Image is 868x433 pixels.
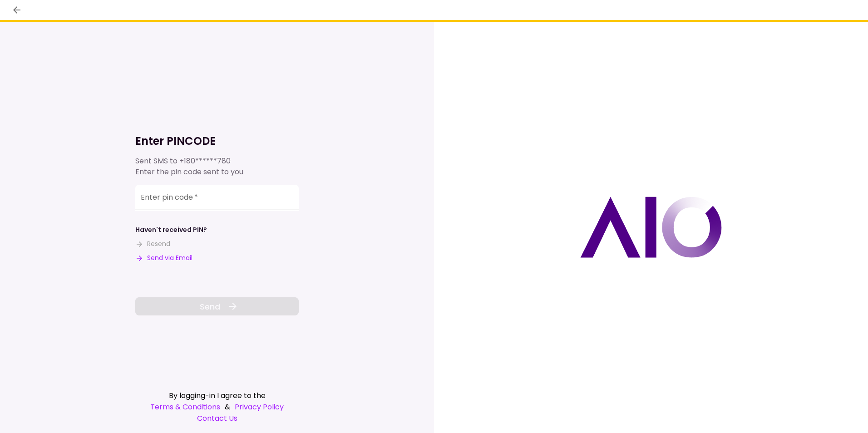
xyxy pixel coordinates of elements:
a: Terms & Conditions [150,401,220,413]
div: By logging-in I agree to the [135,390,299,401]
button: Send via Email [135,253,192,263]
a: Contact Us [135,413,299,424]
button: Send [135,297,299,315]
div: Haven't received PIN? [135,225,207,235]
h1: Enter PINCODE [135,134,299,148]
button: Resend [135,239,170,249]
div: Sent SMS to Enter the pin code sent to you [135,156,299,177]
button: back [9,2,25,18]
a: Privacy Policy [235,401,284,413]
img: AIO logo [580,197,722,258]
div: & [135,401,299,413]
span: Send [200,300,220,313]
